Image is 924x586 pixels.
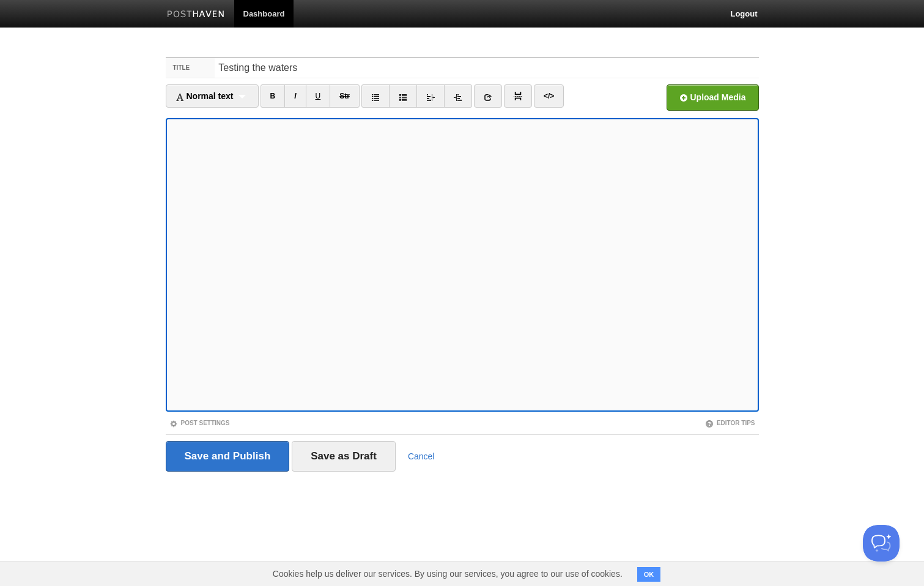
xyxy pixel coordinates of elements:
img: Posthaven-bar [167,10,225,20]
input: Save as Draft [292,441,396,472]
iframe: Help Scout Beacon - Open [863,525,900,562]
button: OK [637,567,661,582]
a: I [284,84,306,108]
a: </> [534,84,564,108]
a: B [261,84,286,108]
a: U [306,84,331,108]
span: Cookies help us deliver our services. By using our services, you agree to our use of cookies. [261,562,635,586]
img: pagebreak-icon.png [514,92,522,100]
a: Editor Tips [705,420,755,426]
a: Str [330,84,360,108]
del: Str [339,92,350,100]
input: Save and Publish [166,441,290,472]
span: Normal text [176,91,234,101]
label: Title [166,58,215,78]
a: Cancel [408,451,435,461]
a: Post Settings [169,420,230,426]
